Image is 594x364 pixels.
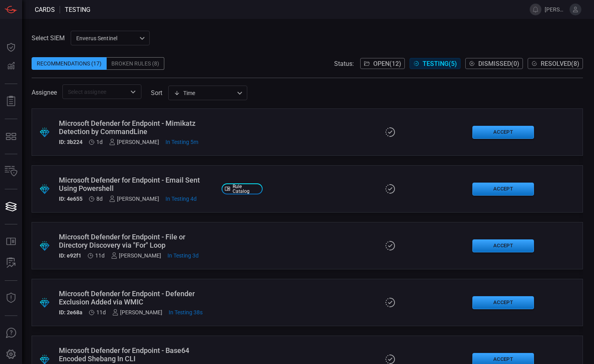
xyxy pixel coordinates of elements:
[59,346,215,363] div: Microsoft Defender for Endpoint - Base64 Encoded Shebang In CLI
[373,60,401,67] span: Open ( 12 )
[65,6,90,13] span: testing
[2,127,21,146] button: MITRE - Detection Posture
[59,196,83,202] h5: ID: 4e655
[334,60,354,67] span: Status:
[528,58,583,69] button: Resolved(8)
[32,34,65,42] label: Select SIEM
[107,57,164,70] div: Broken Rules (8)
[472,296,534,309] button: Accept
[2,162,21,181] button: Inventory
[2,289,21,308] button: Threat Intelligence
[472,239,534,252] button: Accept
[109,196,159,202] div: [PERSON_NAME]
[174,89,235,97] div: Time
[151,89,162,97] label: sort
[465,58,523,69] button: Dismissed(0)
[2,324,21,343] button: Ask Us A Question
[112,309,162,315] div: [PERSON_NAME]
[65,87,126,97] input: Select assignee
[59,309,83,315] h5: ID: 2e68a
[32,57,107,70] div: Recommendations (17)
[472,126,534,139] button: Accept
[541,60,579,67] span: Resolved ( 8 )
[35,6,55,13] span: Cards
[32,89,57,96] span: Assignee
[128,86,139,97] button: Open
[76,34,137,42] p: Enverus Sentinel
[2,197,21,216] button: Cards
[472,183,534,196] button: Accept
[96,139,103,145] span: Sep 21, 2025 12:08 AM
[165,139,198,145] span: Sep 22, 2025 8:29 AM
[59,252,81,259] h5: ID: e92f1
[165,196,197,202] span: Sep 18, 2025 9:10 AM
[169,309,203,315] span: Sep 22, 2025 8:34 AM
[59,289,215,306] div: Microsoft Defender for Endpoint - Defender Exclusion Added via WMIC
[478,60,519,67] span: Dismissed ( 0 )
[410,58,461,69] button: Testing(5)
[2,38,21,57] button: Dashboard
[96,309,106,315] span: Sep 10, 2025 11:30 PM
[423,60,457,67] span: Testing ( 5 )
[111,252,161,259] div: [PERSON_NAME]
[233,184,259,194] span: Rule Catalog
[59,119,215,136] div: Microsoft Defender for Endpoint - Mimikatz Detection by CommandLine
[2,232,21,251] button: Rule Catalog
[2,254,21,273] button: ALERT ANALYSIS
[59,176,215,192] div: Microsoft Defender for Endpoint - Email Sent Using Powershell
[167,252,199,259] span: Sep 19, 2025 7:42 AM
[59,139,83,145] h5: ID: 3b224
[95,252,105,259] span: Sep 10, 2025 11:31 PM
[360,58,405,69] button: Open(12)
[2,57,21,76] button: Detections
[96,196,103,202] span: Sep 14, 2025 1:00 AM
[545,6,566,13] span: [PERSON_NAME].[PERSON_NAME]
[109,139,159,145] div: [PERSON_NAME]
[2,345,21,364] button: Preferences
[2,92,21,111] button: Reports
[59,233,215,249] div: Microsoft Defender for Endpoint - File or Directory Discovery via "For" Loop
